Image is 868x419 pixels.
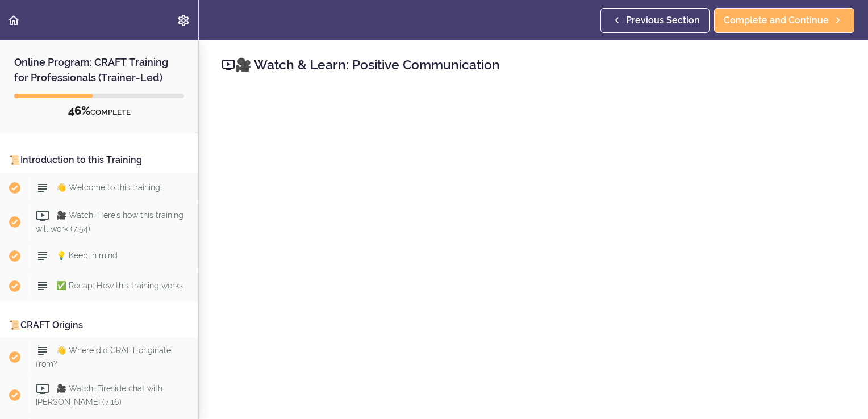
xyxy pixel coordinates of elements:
h2: 🎥 Watch & Learn: Positive Communication [222,55,845,74]
span: Complete and Continue [724,14,829,27]
div: COMPLETE [14,104,184,119]
span: 46% [68,104,90,118]
a: Complete and Continue [714,8,854,33]
span: 🎥 Watch: Fireside chat with [PERSON_NAME] (7:16) [36,384,162,406]
span: ✅ Recap: How this training works [56,281,183,290]
span: 💡 Keep in mind [56,251,118,260]
a: Previous Section [600,8,710,33]
span: 🎥 Watch: Here's how this training will work (7:54) [36,211,183,233]
span: 👋 Welcome to this training! [56,183,162,192]
span: Previous Section [626,14,700,27]
svg: Settings Menu [177,14,190,27]
svg: Back to course curriculum [7,14,20,27]
span: 👋 Where did CRAFT originate from? [36,346,171,368]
